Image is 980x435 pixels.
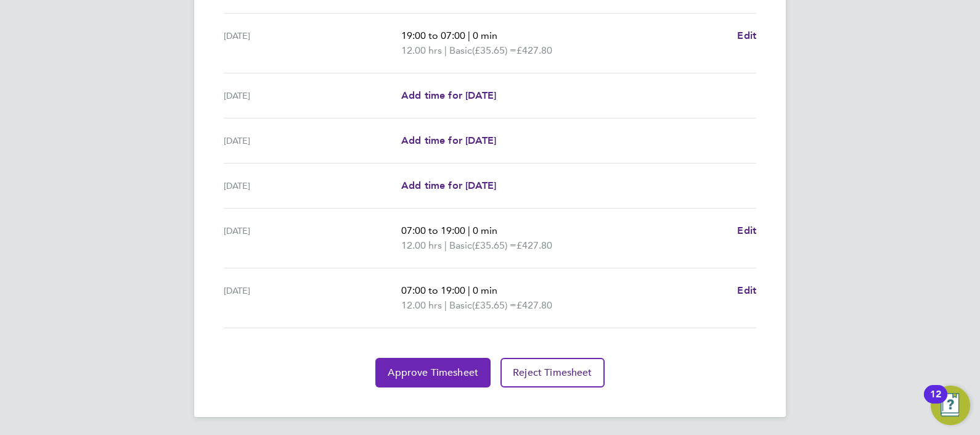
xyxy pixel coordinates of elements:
span: Basic [449,43,472,58]
span: Basic [449,298,472,313]
a: Edit [737,283,756,298]
button: Reject Timesheet [500,358,605,387]
span: Reject Timesheet [513,367,592,379]
span: 12.00 hrs [401,299,442,311]
span: 07:00 to 19:00 [401,284,465,296]
a: Add time for [DATE] [401,133,496,148]
div: [DATE] [224,283,401,313]
span: | [444,299,447,311]
button: Open Resource Center, 12 new notifications [931,386,970,425]
span: 12.00 hrs [401,239,442,251]
span: | [468,30,470,41]
a: Add time for [DATE] [401,88,496,103]
span: Edit [737,30,756,41]
span: Approve Timesheet [388,367,478,379]
span: £427.80 [517,299,552,311]
span: 12.00 hrs [401,44,442,56]
span: (£35.65) = [472,44,517,56]
span: | [444,239,447,251]
div: [DATE] [224,88,401,103]
span: £427.80 [517,239,552,251]
span: Edit [737,284,756,296]
span: Add time for [DATE] [401,135,496,146]
span: Add time for [DATE] [401,89,496,101]
span: Edit [737,225,756,236]
span: 19:00 to 07:00 [401,30,465,41]
span: 0 min [473,30,497,41]
a: Add time for [DATE] [401,178,496,193]
span: Basic [449,238,472,253]
a: Edit [737,28,756,43]
span: £427.80 [517,44,552,56]
div: [DATE] [224,178,401,193]
span: (£35.65) = [472,239,517,251]
div: 12 [930,394,941,410]
span: 0 min [473,284,497,296]
span: Add time for [DATE] [401,180,496,191]
span: 07:00 to 19:00 [401,225,465,236]
div: [DATE] [224,133,401,148]
a: Edit [737,223,756,238]
span: (£35.65) = [472,299,517,311]
span: | [468,225,470,236]
span: 0 min [473,225,497,236]
span: | [468,284,470,296]
div: [DATE] [224,28,401,58]
div: [DATE] [224,223,401,253]
span: | [444,44,447,56]
button: Approve Timesheet [375,358,491,387]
